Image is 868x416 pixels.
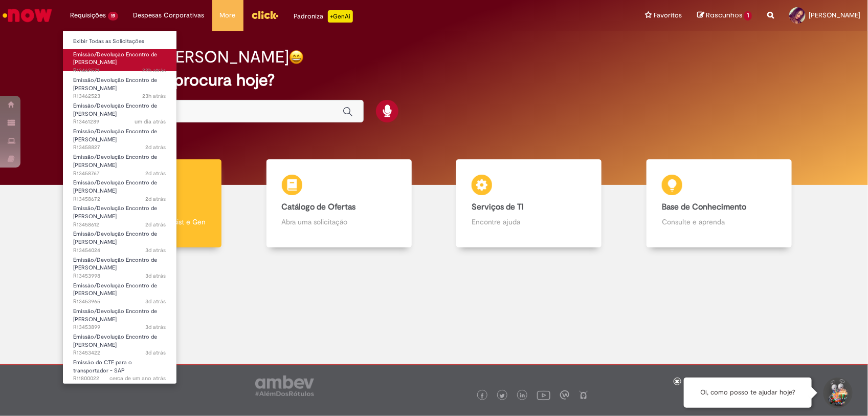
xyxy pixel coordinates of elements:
ul: Requisições [62,31,177,384]
img: logo_footer_facebook.png [480,393,485,399]
a: Aberto R13453422 : Emissão/Devolução Encontro de Contas Fornecedor [63,331,176,353]
span: 3d atrás [146,246,166,254]
img: click_logo_yellow_360x200.png [251,7,279,23]
span: R13453998 [73,272,166,280]
a: Base de Conhecimento Consulte e aprenda [624,159,814,248]
span: Emissão/Devolução Encontro de [PERSON_NAME] [73,333,157,349]
span: Emissão/Devolução Encontro de [PERSON_NAME] [73,179,157,195]
a: Aberto R11800022 : Emissão do CTE para o transportador - SAP [63,357,176,379]
span: Emissão/Devolução Encontro de [PERSON_NAME] [73,76,157,92]
span: Requisições [70,10,106,20]
span: R13453965 [73,298,166,306]
a: Aberto R11781110 : Emissão do CTE para o transportador - SAP [63,383,176,405]
div: Oi, como posso te ajudar hoje? [684,378,812,408]
b: Serviços de TI [472,202,524,212]
span: Despesas Corporativas [133,10,205,20]
span: Emissão/Devolução Encontro de [PERSON_NAME] [73,204,157,220]
time: 28/08/2025 15:46:38 [146,143,166,151]
span: 3d atrás [146,349,166,357]
span: 3d atrás [146,272,166,280]
p: Consulte e aprenda [662,217,776,227]
span: 23h atrás [143,92,166,100]
span: R13454024 [73,246,166,255]
span: 19 [108,12,118,20]
span: R13453899 [73,323,166,331]
a: Aberto R13454024 : Emissão/Devolução Encontro de Contas Fornecedor [63,228,176,251]
span: Emissão/Devolução Encontro de [PERSON_NAME] [73,282,157,298]
a: Tirar dúvidas Tirar dúvidas com Lupi Assist e Gen Ai [54,159,244,248]
span: 3d atrás [146,298,166,305]
a: Aberto R13453965 : Emissão/Devolução Encontro de Contas Fornecedor [63,280,176,302]
img: logo_footer_youtube.png [537,388,550,402]
time: 29/08/2025 10:01:01 [135,118,166,126]
h2: O que você procura hoje? [82,71,786,89]
button: Iniciar Conversa de Suporte [822,378,853,408]
time: 29/08/2025 14:07:32 [143,67,166,74]
a: Catálogo de Ofertas Abra uma solicitação [244,159,434,248]
span: [PERSON_NAME] [809,11,860,19]
img: logo_footer_workplace.png [560,390,569,400]
time: 28/08/2025 15:26:02 [146,195,166,203]
span: 22h atrás [143,67,166,74]
span: R13458612 [73,221,166,229]
time: 27/08/2025 17:33:34 [146,298,166,305]
span: R13462571 [73,67,166,75]
time: 28/08/2025 15:17:47 [146,221,166,228]
span: 1 [744,11,752,20]
span: R13458672 [73,195,166,203]
time: 27/08/2025 17:39:13 [146,272,166,280]
time: 27/08/2025 16:07:14 [146,349,166,357]
span: Favoritos [654,10,682,20]
a: Aberto R13461289 : Emissão/Devolução Encontro de Contas Fornecedor [63,100,176,122]
span: 2d atrás [146,143,166,151]
span: 2d atrás [146,195,166,203]
span: Emissão/Devolução Encontro de [PERSON_NAME] [73,256,157,272]
span: R11800022 [73,375,166,383]
h2: Boa tarde, [PERSON_NAME] [82,48,289,66]
span: R13458827 [73,143,166,152]
span: R13461289 [73,118,166,126]
a: Aberto R13462571 : Emissão/Devolução Encontro de Contas Fornecedor [63,49,176,71]
span: Emissão/Devolução Encontro de [PERSON_NAME] [73,153,157,169]
b: Base de Conhecimento [662,202,746,212]
time: 26/07/2024 10:42:54 [109,375,166,382]
p: Encontre ajuda [472,217,586,227]
span: um dia atrás [135,118,166,126]
img: ServiceNow [1,5,54,26]
span: Emissão do CTE para o transportador - SAP [73,359,132,375]
time: 27/08/2025 17:43:26 [146,246,166,254]
span: Emissão/Devolução Encontro de [PERSON_NAME] [73,102,157,118]
b: Catálogo de Ofertas [282,202,356,212]
span: 3d atrás [146,323,166,331]
img: logo_footer_naosei.png [579,390,588,400]
img: logo_footer_ambev_rotulo_gray.png [255,376,314,396]
a: Exibir Todas as Solicitações [63,36,176,47]
img: happy-face.png [289,50,304,65]
span: R13453422 [73,349,166,357]
span: Emissão/Devolução Encontro de [PERSON_NAME] [73,230,157,246]
img: logo_footer_linkedin.png [520,393,525,399]
a: Aberto R13462523 : Emissão/Devolução Encontro de Contas Fornecedor [63,75,176,97]
time: 27/08/2025 17:22:17 [146,323,166,331]
span: Emissão/Devolução Encontro de [PERSON_NAME] [73,128,157,143]
time: 28/08/2025 15:39:09 [146,170,166,177]
p: +GenAi [328,10,353,23]
a: Aberto R13458672 : Emissão/Devolução Encontro de Contas Fornecedor [63,177,176,199]
div: Padroniza [294,10,353,23]
a: Aberto R13458612 : Emissão/Devolução Encontro de Contas Fornecedor [63,203,176,225]
span: Emissão/Devolução Encontro de [PERSON_NAME] [73,51,157,67]
span: Rascunhos [706,10,743,20]
span: cerca de um ano atrás [109,375,166,382]
img: logo_footer_twitter.png [500,393,505,399]
span: R13458767 [73,170,166,178]
a: Serviços de TI Encontre ajuda [434,159,625,248]
span: More [220,10,236,20]
time: 29/08/2025 13:58:35 [143,92,166,100]
a: Aberto R13453899 : Emissão/Devolução Encontro de Contas Fornecedor [63,306,176,328]
span: 2d atrás [146,221,166,228]
a: Aberto R13458827 : Emissão/Devolução Encontro de Contas Fornecedor [63,126,176,148]
span: 2d atrás [146,170,166,177]
a: Aberto R13458767 : Emissão/Devolução Encontro de Contas Fornecedor [63,152,176,174]
span: Emissão/Devolução Encontro de [PERSON_NAME] [73,307,157,323]
span: R13462523 [73,92,166,100]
